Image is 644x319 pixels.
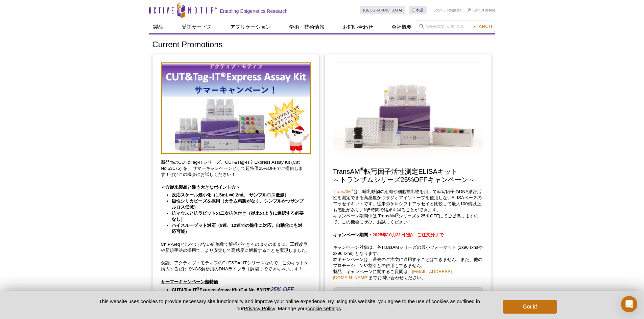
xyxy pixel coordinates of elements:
[472,24,492,29] span: Search
[161,62,311,154] img: Save on CUT&Tag-IT Express
[244,305,275,311] a: Privacy Policy
[351,188,354,192] sup: ®
[161,279,218,284] u: サーマーキャンペーン超特価
[333,167,483,184] h2: TransAM 転写因子活性測定ELISAキット ～トランザムシリーズ25%OFFキャンペーン～
[161,260,311,272] p: 勿論、アクティブ・モティフのCUT&Tag-ITシリーズなので、このキットを購入するだけでNGS解析用のDNAライブラリ調製までできちゃいます！
[177,21,216,33] a: 受託サービス
[172,287,304,305] li: ※価格は税抜での表示となります。
[447,8,461,12] a: Register
[149,21,167,33] a: 製品
[307,305,341,311] button: cookie settings
[172,287,294,298] strong: CUT&Tag-IT Express Assay Kit (Cat No. 53175) 通常価格：228,000円 ⇒ 171,000円
[161,185,240,190] strong: ＜☆従来製品と違う大きなポイント☆＞
[470,23,494,29] button: Search
[87,298,492,312] p: This website uses cookies to provide necessary site functionality and improve your online experie...
[468,8,480,12] a: Cart
[271,287,294,292] em: 25% OFF
[161,241,311,254] p: ChIP-Seqと比べて少ない細胞数で解析ができるのはそのままに、工程改良や新規手法の採用で、より安定して高感度に解析することを実現しました。
[468,8,471,11] img: Your Cart
[172,223,302,234] strong: ハイスループット対応（8連、12連での操作に対応。自動化にも対応可能）
[161,159,311,178] p: 新発売のCUT&Tag-ITシリーズ、CUT&Tag-IT® Express Assay Kit (Cat No.53175) を、 サマーキャンペーンとして超特価25%OFFでご提供します！ぜ...
[285,21,329,33] a: 学術・技術情報
[226,21,275,33] a: アプリケーション
[468,6,495,14] li: (0 items)
[503,300,557,314] button: Got it!
[172,192,289,197] strong: 反応スケール最小化（1.5mL⇒0.2mL サンプルロス低減）
[333,189,483,225] p: は、哺乳動物の組織や細胞抽出物を用いて転写因子のDNA結合活性を測定できる高感度かつラジオアイソトープを使用しないELISAベースのアッセイキットです。従来のゲルシフトアッセイと比較して最大10...
[197,286,199,290] sup: ®
[172,211,304,222] strong: 抗マウスと抗ラビットの二次抗体付き（従来のように選択する必要なし）
[333,62,483,162] img: Save on TransAM
[360,166,364,172] sup: ®
[445,6,446,14] li: |
[621,296,637,312] div: Open Intercom Messenger
[220,8,288,14] h2: Enabling Epigenetics Research
[333,244,483,281] p: キャンペーン対象は、各TransAMシリーズの最小フォーマット (1x96 rxnsや2x96 rxns) となります。 本キャンペーンは、過去のご注文に適用することはできません。また、他のプロ...
[360,6,406,14] a: [GEOGRAPHIC_DATA]
[416,21,495,32] input: Keyword, Cat. No.
[433,8,443,12] a: Login
[333,288,483,302] a: TransAM 製品について
[339,21,377,33] a: お問い合わせ
[172,198,304,210] strong: 磁性シリカビーズを採用（カラム精製がなく、シンプルかつサンプルロス低減）
[152,40,492,50] h1: Current Promotions
[333,189,354,194] a: TransAM®
[396,212,399,216] sup: ®
[373,232,444,237] span: 2025年10月31日(金) ご注文分まで
[387,21,416,33] a: 会社概要
[409,6,427,14] a: 日本語
[333,232,444,237] strong: キャンペーン期間：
